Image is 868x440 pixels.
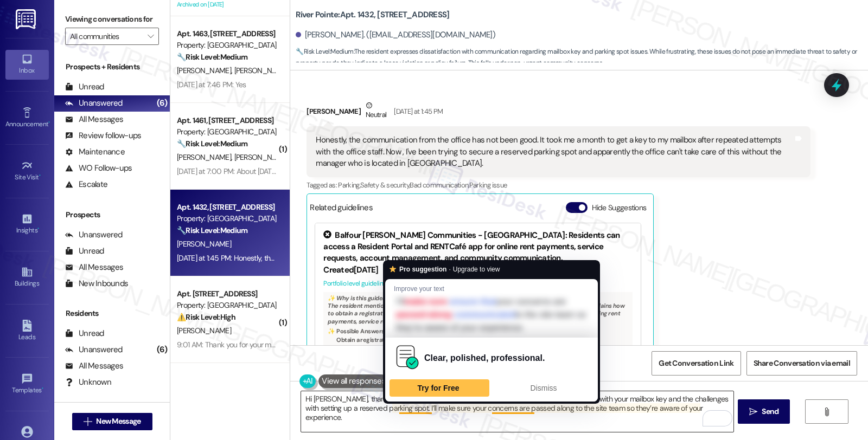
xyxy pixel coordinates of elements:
span: • [42,385,43,392]
span: Safety & security , [360,180,410,190]
div: Prospects [54,209,170,221]
div: Property: [GEOGRAPHIC_DATA] [177,213,277,224]
span: [PERSON_NAME] [234,152,289,162]
div: [DATE] at 7:46 PM: Yes [177,80,246,89]
strong: 🔧 Risk Level: Medium [177,225,247,235]
div: 9:01 AM: Thank you for your message. Our offices are currently closed, but we will contact you wh... [177,340,812,350]
textarea: To enrich screen reader interactions, please activate Accessibility in Grammarly extension settings [301,391,733,432]
span: Send [762,406,778,417]
strong: ⚠️ Risk Level: High [177,312,235,322]
span: Parking , [338,180,360,190]
div: The resident mentions communication issues and needing assistance from the office. This FAQ expla... [323,292,633,365]
div: WO Follow-ups [65,163,132,174]
span: : The resident expresses dissatisfaction with communication regarding mailbox key and parking spo... [296,46,868,69]
i:  [148,32,154,41]
button: Share Conversation via email [746,351,857,376]
span: [PERSON_NAME] [177,326,231,335]
div: New Inbounds [65,278,128,289]
a: Insights • [5,210,49,239]
div: Review follow-ups [65,130,141,141]
a: Buildings [5,263,49,292]
div: (6) [154,341,170,358]
div: Related guidelines [310,202,373,218]
div: Balfour [PERSON_NAME] Communities - [GEOGRAPHIC_DATA]: Residents can access a Resident Portal and... [323,230,633,264]
div: (6) [154,95,170,112]
div: Prospects + Residents [54,61,170,73]
span: [PERSON_NAME] [177,66,234,75]
div: Property: [GEOGRAPHIC_DATA] [177,300,277,311]
a: Leads [5,316,49,346]
div: Unread [65,245,104,257]
div: Neutral [363,100,388,122]
div: Apt. 1463, [STREET_ADDRESS] [177,28,277,40]
span: • [37,225,39,232]
div: All Messages [65,262,123,273]
strong: 🔧 Risk Level: Medium [177,52,247,62]
i:  [84,417,92,426]
div: Property: [GEOGRAPHIC_DATA] [177,40,277,51]
span: Get Conversation Link [659,358,733,369]
span: Parking issue [469,180,507,190]
img: ResiDesk Logo [16,9,38,29]
span: [PERSON_NAME] [177,152,234,162]
button: Get Conversation Link [652,351,741,376]
a: Templates • [5,370,49,399]
div: Apt. 1461, [STREET_ADDRESS] [177,115,277,126]
button: Send [738,399,790,424]
i:  [749,407,757,416]
div: Residents [54,308,170,319]
strong: 🔧 Risk Level: Medium [296,47,353,56]
a: Site Visit • [5,157,49,186]
div: Unanswered [65,229,123,241]
span: New Message [96,416,141,427]
div: Tagged as: [307,177,810,193]
div: Escalate [65,179,107,190]
div: [DATE] at 1:45 PM [391,106,443,117]
div: [DATE] at 7:00 PM: About [DATE] [177,166,277,176]
label: Viewing conversations for [65,11,159,28]
span: [PERSON_NAME] [234,66,289,75]
div: Honestly, the communication from the office has not been good. It took me a month to get a key to... [316,134,793,169]
div: Maintenance [65,146,125,158]
div: Unread [65,328,104,339]
div: ✨ Possible Answer s per ResiDesk AI: [328,327,628,335]
label: Hide Suggestions [592,202,647,213]
span: [PERSON_NAME] [177,239,231,249]
div: Property: [GEOGRAPHIC_DATA] [177,126,277,138]
button: New Message [72,413,152,430]
li: Obtain a registration code from the Community Management Office. [336,336,628,344]
span: • [39,172,41,179]
div: Apt. 1432, [STREET_ADDRESS] [177,202,277,213]
div: Unanswered [65,344,123,355]
span: • [48,119,50,126]
input: All communities [70,28,142,45]
b: River Pointe: Apt. 1432, [STREET_ADDRESS] [296,9,449,21]
a: Inbox [5,50,49,79]
div: All Messages [65,360,123,372]
span: Share Conversation via email [754,358,850,369]
div: [PERSON_NAME]. ([EMAIL_ADDRESS][DOMAIN_NAME]) [296,29,495,41]
div: ✨ Why is this guideline relevant?: [328,294,628,302]
div: Apt. [STREET_ADDRESS] [177,288,277,300]
div: [PERSON_NAME] [307,100,810,126]
strong: 🔧 Risk Level: Medium [177,139,247,148]
i:  [822,407,831,416]
div: Unknown [65,377,111,388]
span: Bad communication , [410,180,469,190]
div: Portfolio level guideline ( 69 % match) [323,278,633,289]
div: Created [DATE] [323,264,633,276]
div: Unanswered [65,98,123,109]
div: Unread [65,81,104,93]
div: All Messages [65,114,123,125]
